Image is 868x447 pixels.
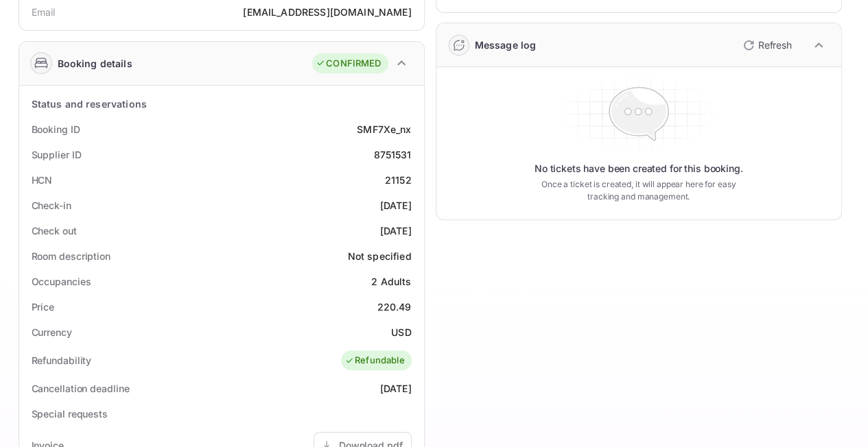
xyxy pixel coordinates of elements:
div: USD [391,325,411,339]
div: Email [32,5,56,19]
button: Refresh [735,34,797,56]
div: 8751531 [373,147,411,162]
p: Once a ticket is created, it will appear here for easy tracking and management. [530,178,747,203]
div: Booking ID [32,122,80,136]
div: HCN [32,173,53,187]
div: [DATE] [380,198,412,213]
div: 21152 [385,173,412,187]
div: Refundable [344,354,405,367]
div: [EMAIL_ADDRESS][DOMAIN_NAME] [243,5,411,19]
div: Cancellation deadline [32,381,130,396]
div: SMF7Xe_nx [357,122,411,136]
div: Check-in [32,198,71,213]
div: [DATE] [380,381,412,396]
div: Check out [32,223,77,238]
p: Refresh [758,38,792,52]
div: Price [32,300,55,314]
div: 2 Adults [371,274,411,289]
div: Message log [475,38,537,52]
div: [DATE] [380,223,412,238]
div: Occupancies [32,274,91,289]
div: Booking details [58,56,132,71]
div: CONFIRMED [316,57,381,71]
p: No tickets have been created for this booking. [535,162,743,176]
div: Supplier ID [32,147,82,162]
div: 220.49 [377,300,412,314]
div: Not specified [348,249,412,263]
div: Special requests [32,407,108,421]
div: Status and reservations [32,97,147,111]
div: Currency [32,325,72,339]
div: Refundability [32,353,92,367]
div: Room description [32,249,110,263]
